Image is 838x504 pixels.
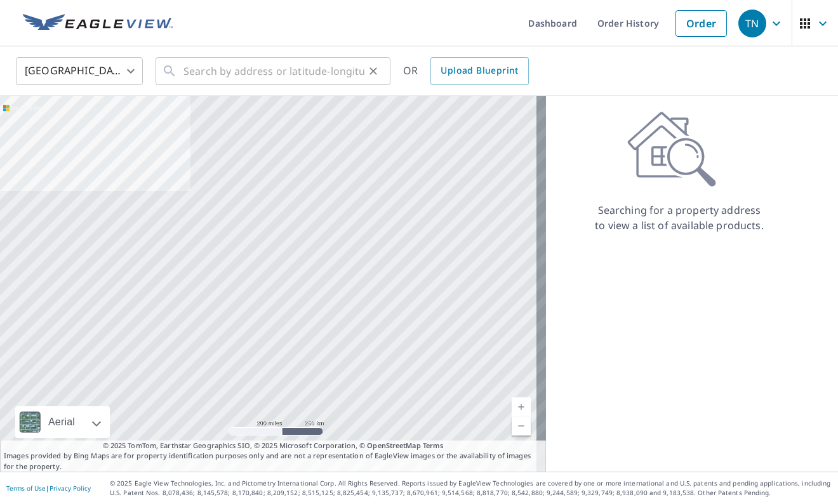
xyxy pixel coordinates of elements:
a: Privacy Policy [50,484,91,493]
p: © 2025 Eagle View Technologies, Inc. and Pictometry International Corp. All Rights Reserved. Repo... [110,479,832,498]
a: Terms of Use [6,484,46,493]
a: Terms [423,441,444,450]
div: Aerial [15,406,110,438]
img: EV Logo [23,14,173,33]
span: © 2025 TomTom, Earthstar Geographics SIO, © 2025 Microsoft Corporation, © [103,441,444,451]
div: OR [403,57,529,85]
a: Current Level 5, Zoom Out [512,416,531,435]
span: Upload Blueprint [441,63,518,79]
button: Clear [364,62,382,80]
p: | [6,484,91,492]
a: OpenStreetMap [367,441,420,450]
a: Upload Blueprint [430,57,528,85]
a: Current Level 5, Zoom In [512,397,531,416]
div: TN [738,10,766,37]
div: Aerial [44,406,79,438]
a: Order [675,10,727,37]
div: [GEOGRAPHIC_DATA] [16,53,143,89]
input: Search by address or latitude-longitude [183,53,364,89]
p: Searching for a property address to view a list of available products. [594,202,764,233]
